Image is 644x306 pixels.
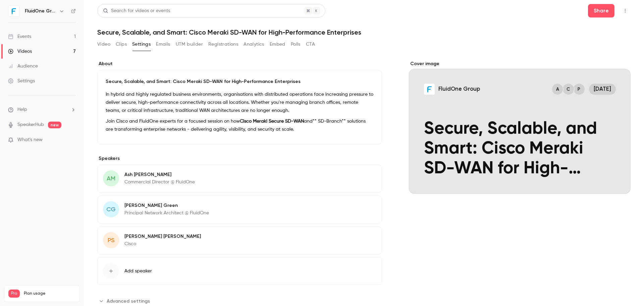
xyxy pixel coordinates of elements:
[68,137,76,143] iframe: Noticeable Trigger
[106,117,374,133] p: Join Cisco and FluidOne experts for a focused session on how and** SD-Branch** solutions are tran...
[291,39,301,50] button: Polls
[106,205,116,214] span: CG
[8,63,38,70] div: Audience
[8,106,76,113] li: help-dropdown-opener
[106,90,374,115] p: In hybrid and highly regulated business environments, organisations with distributed operations f...
[97,257,382,285] button: Add speaker
[124,241,201,247] p: Cisco
[409,60,631,67] label: Cover image
[8,290,20,298] span: Pro
[97,60,382,67] label: About
[107,174,115,183] span: AM
[97,28,631,36] h1: Secure, Scalable, and Smart: Cisco Meraki SD-WAN for High-Performance Enterprises
[588,4,614,17] button: Share
[107,298,150,305] span: Advanced settings
[240,119,304,124] strong: Cisco Meraki Secure SD-WAN
[97,155,382,162] label: Speakers
[124,179,195,185] p: Commercial Director @ FluidOne
[156,39,170,50] button: Emails
[244,39,264,50] button: Analytics
[270,39,285,50] button: Embed
[97,195,382,224] div: CG[PERSON_NAME] GreenPrincipal Network Architect @ FluidOne
[17,106,27,113] span: Help
[8,6,19,16] img: FluidOne Group
[8,33,31,40] div: Events
[97,39,110,50] button: Video
[124,202,209,209] p: [PERSON_NAME] Green
[103,7,170,14] div: Search for videos or events
[106,78,374,85] p: Secure, Scalable, and Smart: Cisco Meraki SD-WAN for High-Performance Enterprises
[124,268,152,274] span: Add speaker
[17,121,44,128] a: SpeakerHub
[124,171,195,178] p: Ash [PERSON_NAME]
[24,291,75,296] span: Plan usage
[124,210,209,216] p: Principal Network Architect @ FluidOne
[97,226,382,255] div: PS[PERSON_NAME] [PERSON_NAME]Cisco
[124,233,201,240] p: [PERSON_NAME] [PERSON_NAME]
[176,39,203,50] button: UTM builder
[97,165,382,193] div: AMAsh [PERSON_NAME]Commercial Director @ FluidOne
[132,39,151,50] button: Settings
[306,39,315,50] button: CTA
[116,39,127,50] button: Clips
[48,122,61,128] span: new
[208,39,238,50] button: Registrations
[8,78,35,84] div: Settings
[409,60,631,194] section: Cover image
[17,136,43,143] span: What's new
[108,236,114,245] span: PS
[620,5,631,16] button: Top Bar Actions
[8,48,32,55] div: Videos
[25,8,56,14] h6: FluidOne Group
